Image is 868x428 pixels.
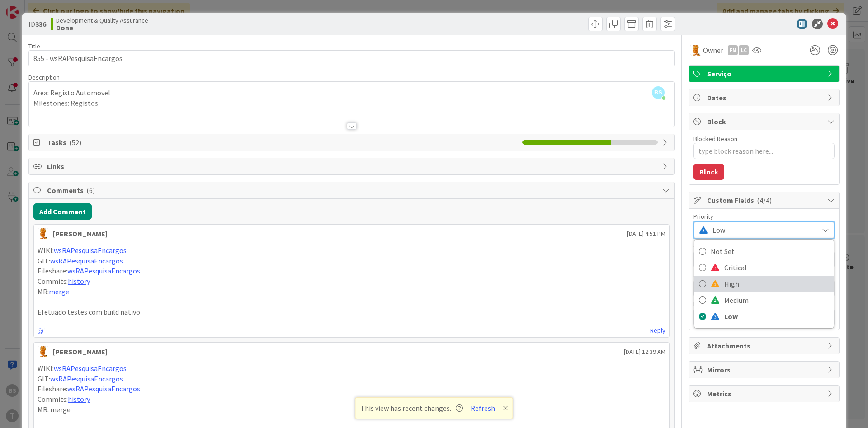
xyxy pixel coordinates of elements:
[38,394,665,404] p: Commits:
[707,388,823,399] span: Metrics
[47,161,658,172] span: Links
[38,287,665,297] p: MR:
[28,73,60,81] span: Description
[38,276,665,287] p: Commits:
[707,364,823,375] span: Mirrors
[69,138,81,147] span: ( 52 )
[86,186,95,195] span: ( 6 )
[694,243,834,259] a: Not Set
[694,308,834,325] a: Low
[693,243,835,249] div: Complexidade
[703,45,723,56] span: Owner
[38,384,665,394] p: Fileshare:
[28,19,46,29] span: ID
[38,404,665,415] p: MR: merge
[50,256,123,265] a: wsRAPesquisaEncargos
[33,203,92,220] button: Add Comment
[67,266,140,275] a: wsRAPesquisaEncargos
[38,245,665,256] p: WIKI:
[693,213,835,220] div: Priority
[53,346,108,357] div: [PERSON_NAME]
[693,164,724,180] button: Block
[67,384,140,393] a: wsRAPesquisaEncargos
[35,19,46,28] b: 336
[467,402,498,414] button: Refresh
[707,116,823,127] span: Block
[38,307,665,317] p: Efetuado testes com build nativo
[38,266,665,276] p: Fileshare:
[728,45,738,55] div: FM
[38,256,665,266] p: GIT:
[724,293,829,307] span: Medium
[624,347,665,357] span: [DATE] 12:39 AM
[693,272,835,278] div: Area
[694,259,834,276] a: Critical
[650,325,665,336] a: Reply
[38,363,665,374] p: WIKI:
[360,403,463,414] span: This view has recent changes.
[707,68,823,79] span: Serviço
[652,86,665,99] span: BS
[56,24,148,31] b: Done
[693,301,835,307] div: Milestone
[38,228,48,239] img: RL
[53,228,108,239] div: [PERSON_NAME]
[712,224,814,236] span: Low
[690,45,701,56] img: RL
[707,92,823,103] span: Dates
[33,88,670,98] p: Area: Registo Automovel
[724,261,829,274] span: Critical
[50,374,123,383] a: wsRAPesquisaEncargos
[49,287,69,296] a: merge
[47,185,658,196] span: Comments
[54,364,127,373] a: wsRAPesquisaEncargos
[757,196,772,205] span: ( 4/4 )
[694,292,834,308] a: Medium
[68,277,90,286] a: history
[54,246,127,255] a: wsRAPesquisaEncargos
[694,276,834,292] a: High
[28,50,675,66] input: type card name here...
[56,17,148,24] span: Development & Quality Assurance
[724,277,829,291] span: High
[707,195,823,206] span: Custom Fields
[38,374,665,384] p: GIT:
[739,45,749,55] div: LC
[711,245,829,258] span: Not Set
[33,98,670,108] p: Milestones: Registos
[28,42,40,50] label: Title
[38,346,48,357] img: RL
[707,340,823,351] span: Attachments
[693,135,737,143] label: Blocked Reason
[724,310,829,323] span: Low
[47,137,518,148] span: Tasks
[627,229,665,239] span: [DATE] 4:51 PM
[68,395,90,404] a: history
